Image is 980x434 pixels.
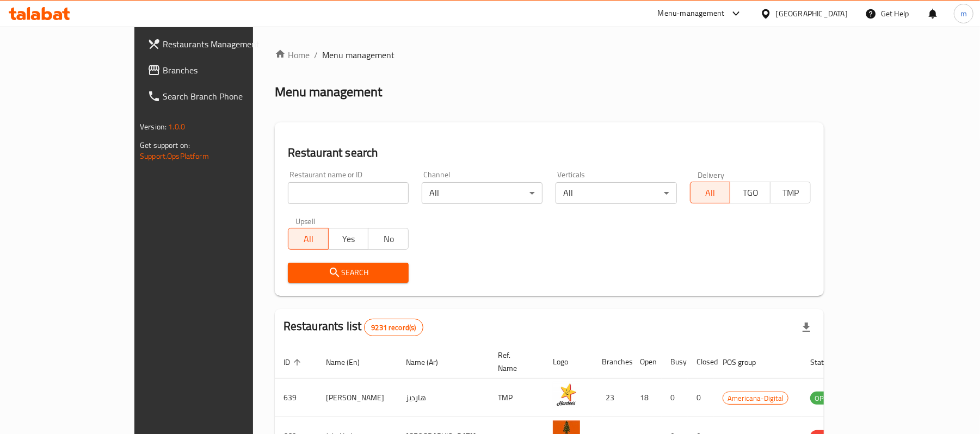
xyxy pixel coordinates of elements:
span: Name (Ar) [406,356,452,369]
th: Open [631,345,662,379]
img: Hardee's [553,382,580,409]
span: All [695,185,726,201]
td: 0 [688,379,714,417]
span: Version: [140,120,167,134]
span: Search [297,266,400,280]
div: OPEN [810,392,837,405]
div: All [556,182,676,204]
a: Branches [139,57,298,83]
button: TGO [730,182,771,203]
td: 23 [593,379,631,417]
span: Ref. Name [498,349,531,375]
h2: Restaurant search [288,145,811,161]
div: [GEOGRAPHIC_DATA] [776,8,848,20]
span: m [960,8,967,20]
button: Search [288,263,409,283]
li: / [314,48,318,61]
span: Status [810,356,846,369]
label: Delivery [698,171,725,178]
div: Export file [793,314,819,340]
th: Logo [544,345,593,379]
span: OPEN [810,392,837,405]
button: All [690,182,731,203]
td: 18 [631,379,662,417]
span: TMP [775,185,806,201]
th: Busy [662,345,688,379]
label: Upsell [295,217,316,225]
span: 9231 record(s) [365,323,422,333]
nav: breadcrumb [275,48,824,61]
span: Menu management [322,48,395,61]
span: 1.0.0 [168,120,185,134]
h2: Menu management [275,83,382,101]
span: No [373,231,404,247]
button: Yes [328,228,369,250]
button: All [288,228,329,250]
td: هارديز [397,379,489,417]
span: Name (En) [326,356,374,369]
a: Search Branch Phone [139,83,298,109]
span: Restaurants Management [163,38,289,51]
span: Branches [163,64,289,77]
span: Get support on: [140,138,190,152]
input: Search for restaurant name or ID.. [288,182,409,204]
span: ID [283,356,304,369]
span: TGO [735,185,766,201]
td: 0 [662,379,688,417]
th: Branches [593,345,631,379]
a: Support.OpsPlatform [140,149,209,163]
span: Yes [333,231,365,247]
div: Total records count [364,319,423,336]
span: Search Branch Phone [163,90,289,103]
td: TMP [489,379,544,417]
span: All [293,231,324,247]
td: [PERSON_NAME] [317,379,397,417]
h2: Restaurants list [283,318,423,336]
span: POS group [723,356,770,369]
div: Menu-management [658,7,725,20]
a: Restaurants Management [139,31,298,57]
span: Americana-Digital [723,392,788,405]
button: TMP [770,182,811,203]
th: Closed [688,345,714,379]
div: All [422,182,543,204]
button: No [368,228,409,250]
